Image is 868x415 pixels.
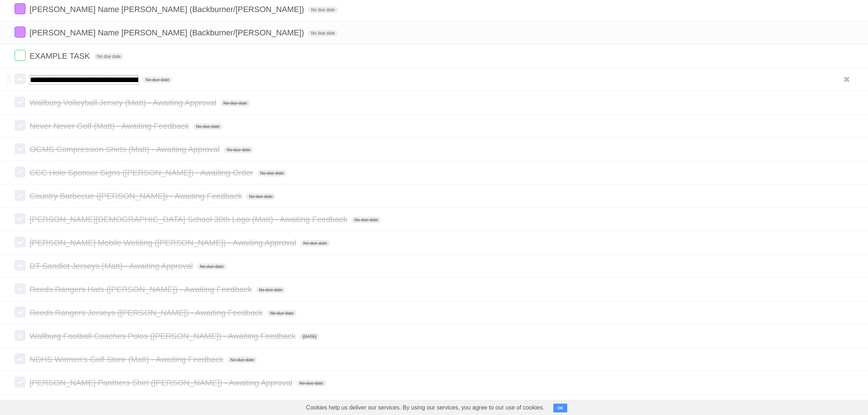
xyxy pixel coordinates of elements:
span: No due date [296,380,326,387]
label: Done [15,143,26,154]
label: Done [15,120,26,131]
label: Done [15,213,26,224]
label: Done [15,97,26,108]
span: No due date [300,240,330,247]
label: Done [15,377,26,388]
span: No due date [197,263,226,270]
label: Done [15,330,26,341]
span: No due date [267,310,297,317]
label: Done [15,73,26,84]
span: Country Barbecue ([PERSON_NAME]) - Awaiting Feedback [30,191,244,201]
span: No due date [193,123,223,130]
span: No due date [308,7,338,13]
label: Done [15,260,26,271]
span: No due date [224,147,253,153]
span: Reeds Rangers Jerseys ([PERSON_NAME]) - Awaiting Feedback [30,308,265,317]
span: [DATE] [300,333,319,340]
label: Done [15,167,26,178]
span: EXAMPLE TASK [30,51,92,61]
label: Done [15,50,26,61]
span: OGMS Compression Shirts (Matt) - Awaiting Approval [30,145,222,154]
label: Done [15,3,26,14]
span: No due date [221,100,250,106]
span: [PERSON_NAME][DEMOGRAPHIC_DATA] School 30th Logo (Matt) - Awaiting Feedback [30,215,349,224]
span: No due date [257,170,287,177]
span: Wallburg Football Coaches Polos ([PERSON_NAME]) - Awaiting Feedback [30,331,297,341]
span: [PERSON_NAME] Name [PERSON_NAME] (Backburner/[PERSON_NAME]) [30,5,306,14]
label: Done [15,237,26,248]
button: OK [553,404,568,412]
span: [PERSON_NAME] Mobile Welding ([PERSON_NAME]) - Awaiting Approval [30,238,298,247]
span: Reeds Rangers Hats ([PERSON_NAME]) - Awaiting Feedback [30,285,254,294]
label: Done [15,190,26,201]
label: Done [15,353,26,364]
label: Done [15,283,26,294]
span: No due date [256,287,285,293]
span: No due date [227,357,257,363]
span: DT Sandlot Jerseys (Matt) - Awaiting Approval [30,261,195,271]
span: No due date [246,193,276,200]
span: Wallburg Volleyball Jersey (Matt) - Awaiting Approval [30,98,218,107]
span: No due date [308,30,338,36]
label: Done [15,307,26,318]
label: Done [15,27,26,38]
span: No due date [143,77,172,83]
span: [PERSON_NAME] Name [PERSON_NAME] (Backburner/[PERSON_NAME]) [30,28,306,37]
span: No due date [351,217,381,223]
span: NDHS Women's Golf Store (Matt) - Awaiting Feedback [30,355,225,364]
span: [PERSON_NAME] Panthers Shirt ([PERSON_NAME]) - Awaiting Approval [30,378,294,387]
span: Never Never Golf (Matt) - Awaiting Feedback [30,121,191,131]
span: No due date [94,53,124,60]
span: CCC Hole Sponsor Signs ([PERSON_NAME]) - Awaiting Order [30,168,255,177]
span: Cookies help us deliver our services. By using our services, you agree to our use of cookies. [299,400,552,415]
